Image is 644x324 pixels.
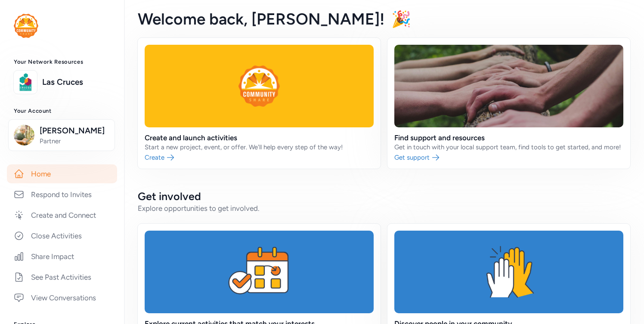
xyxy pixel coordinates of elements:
[40,125,109,137] span: [PERSON_NAME]
[14,108,110,114] h3: Your Account
[42,76,110,88] a: Las Cruces
[8,119,115,151] button: [PERSON_NAME]Partner
[14,59,110,65] h3: Your Network Resources
[14,14,38,38] img: logo
[7,247,117,266] a: Share Impact
[7,185,117,204] a: Respond to Invites
[40,137,109,145] span: Partner
[7,206,117,225] a: Create and Connect
[7,226,117,245] a: Close Activities
[391,9,411,28] span: 🎉
[7,268,117,287] a: See Past Activities
[7,288,117,307] a: View Conversations
[138,189,630,203] h2: Get involved
[16,73,35,92] img: logo
[138,9,384,28] span: Welcome back , [PERSON_NAME]!
[7,164,117,183] a: Home
[138,203,630,213] div: Explore opportunities to get involved.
